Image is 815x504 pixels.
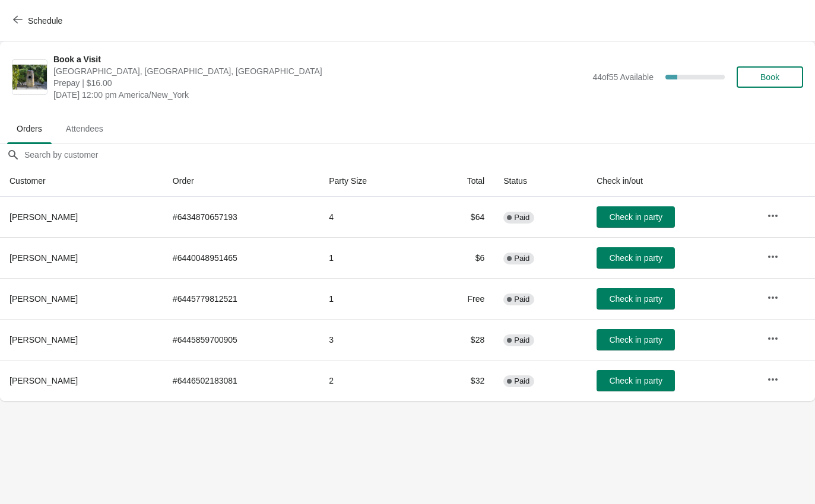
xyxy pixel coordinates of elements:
img: Book a Visit [12,65,47,90]
span: Check in party [609,335,662,344]
td: 4 [319,197,426,237]
span: Paid [514,213,529,222]
span: [PERSON_NAME] [9,376,78,385]
span: Book a Visit [53,53,586,65]
th: Status [494,165,587,197]
td: 2 [319,360,426,401]
td: 1 [319,237,426,278]
button: Schedule [6,10,72,31]
span: Paid [514,295,529,304]
span: Paid [514,254,529,263]
span: [GEOGRAPHIC_DATA], [GEOGRAPHIC_DATA], [GEOGRAPHIC_DATA] [53,65,586,77]
button: Check in party [597,206,675,228]
span: [PERSON_NAME] [9,212,78,222]
button: Check in party [597,329,675,350]
td: 1 [319,278,426,319]
span: Paid [514,377,529,386]
span: [PERSON_NAME] [9,253,78,263]
td: Free [426,278,494,319]
td: # 6445859700905 [163,319,319,360]
td: # 6434870657193 [163,197,319,237]
span: Check in party [609,376,662,385]
span: Prepay | $16.00 [53,77,586,89]
td: $32 [426,360,494,401]
td: # 6445779812521 [163,278,319,319]
span: 44 of 55 Available [592,72,654,82]
td: # 6440048951465 [163,237,319,278]
span: [PERSON_NAME] [9,335,78,344]
td: $64 [426,197,494,237]
span: Check in party [609,294,662,304]
th: Party Size [319,165,426,197]
th: Check in/out [587,165,757,197]
span: Check in party [609,253,662,263]
td: 3 [319,319,426,360]
th: Order [163,165,319,197]
button: Check in party [597,370,675,391]
input: Search by customer [24,144,815,165]
span: Schedule [28,16,62,25]
span: [PERSON_NAME] [9,294,78,304]
span: Paid [514,336,529,345]
button: Check in party [597,247,675,269]
span: Orders [7,118,52,139]
span: Book [760,72,779,82]
span: [DATE] 12:00 pm America/New_York [53,89,586,101]
th: Total [426,165,494,197]
td: $28 [426,319,494,360]
span: Attendees [56,118,113,139]
button: Book [737,66,803,88]
span: Check in party [609,212,662,222]
td: # 6446502183081 [163,360,319,401]
td: $6 [426,237,494,278]
button: Check in party [597,288,675,310]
